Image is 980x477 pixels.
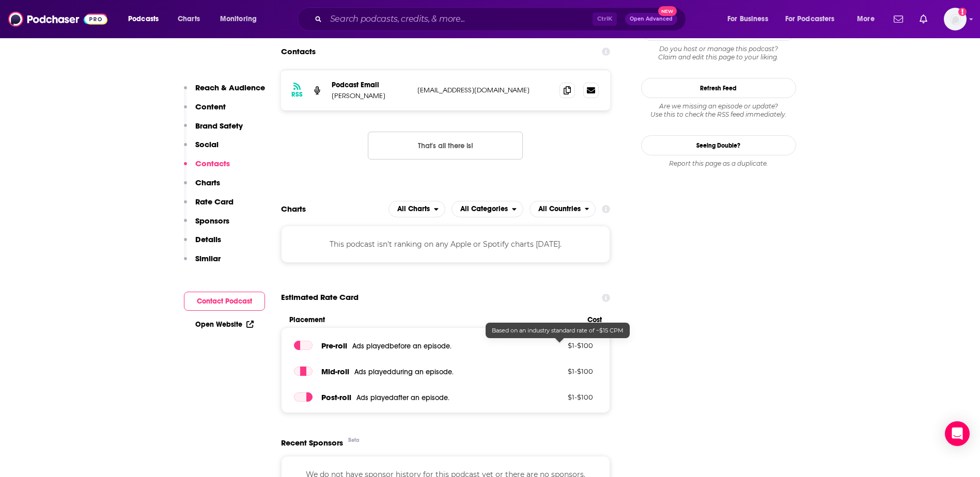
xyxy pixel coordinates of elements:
[944,8,967,30] span: Logged in as Shift_2
[658,6,677,16] span: New
[388,201,445,217] h2: Platforms
[452,201,523,217] h2: Categories
[213,11,270,27] button: open menu
[641,78,796,98] button: Refresh Feed
[184,234,221,253] button: Details
[8,9,107,29] img: Podchaser - Follow, Share and Rate Podcasts
[281,438,343,448] span: Recent Sponsors
[121,11,172,27] button: open menu
[332,81,409,89] p: Podcast Email
[397,205,430,213] span: All Charts
[220,12,257,26] span: Monitoring
[195,121,243,131] p: Brand Safety
[326,11,593,27] input: Search podcasts, credits, & more...
[195,83,265,92] p: Reach & Audience
[348,437,360,443] div: Beta
[958,8,967,16] svg: Add a profile image
[417,86,552,94] p: [EMAIL_ADDRESS][DOMAIN_NAME]
[857,12,875,26] span: More
[945,421,970,446] div: Open Intercom Messenger
[720,11,781,27] button: open menu
[281,204,306,214] h2: Charts
[281,288,359,307] span: Estimated Rate Card
[538,205,581,213] span: All Countries
[641,135,796,155] a: Seeing Double?
[195,102,226,112] p: Content
[641,102,796,119] div: Are we missing an episode or update? Use this to check the RSS feed immediately.
[944,8,967,30] button: Show profile menu
[492,327,624,334] span: Based on an industry standard rate of ~$15 CPM
[195,158,230,168] p: Contacts
[128,12,159,26] span: Podcasts
[530,201,596,217] button: open menu
[530,201,596,217] h2: Countries
[289,315,579,324] span: Placement
[195,178,220,187] p: Charts
[630,17,673,22] span: Open Advanced
[332,91,409,100] p: [PERSON_NAME]
[281,42,316,61] h2: Contacts
[460,205,508,213] span: All Categories
[195,320,254,329] a: Open Website
[184,83,265,102] button: Reach & Audience
[526,393,593,401] p: $ 1 - $ 100
[184,292,265,311] button: Contact Podcast
[195,216,229,226] p: Sponsors
[779,11,850,27] button: open menu
[785,12,835,26] span: For Podcasters
[178,12,200,26] span: Charts
[641,160,796,168] div: Report this page as a duplicate.
[307,7,696,31] div: Search podcasts, credits, & more...
[354,368,454,376] span: Ads played during an episode .
[641,45,796,53] span: Do you host or manage this podcast?
[593,12,617,26] span: Ctrl K
[184,253,221,273] button: Similar
[641,45,796,61] div: Claim and edit this page to your liking.
[915,10,931,28] a: Show notifications dropdown
[890,10,907,28] a: Show notifications dropdown
[321,367,349,376] span: Mid -roll
[526,367,593,375] p: $ 1 - $ 100
[452,201,523,217] button: open menu
[195,139,219,149] p: Social
[727,12,768,26] span: For Business
[184,139,219,158] button: Social
[184,158,230,178] button: Contacts
[281,226,611,263] div: This podcast isn't ranking on any Apple or Spotify charts [DATE].
[321,392,351,402] span: Post -roll
[184,102,226,121] button: Content
[291,90,303,99] h3: RSS
[368,132,523,160] button: Nothing here.
[171,11,206,27] a: Charts
[184,121,243,140] button: Brand Safety
[356,393,449,402] span: Ads played after an episode .
[587,315,602,324] span: Cost
[184,178,220,197] button: Charts
[195,253,221,263] p: Similar
[526,341,593,349] p: $ 1 - $ 100
[388,201,445,217] button: open menu
[184,197,234,216] button: Rate Card
[195,197,234,206] p: Rate Card
[184,216,229,235] button: Sponsors
[321,341,347,351] span: Pre -roll
[352,342,452,351] span: Ads played before an episode .
[195,234,221,244] p: Details
[850,11,888,27] button: open menu
[625,13,677,25] button: Open AdvancedNew
[944,8,967,30] img: User Profile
